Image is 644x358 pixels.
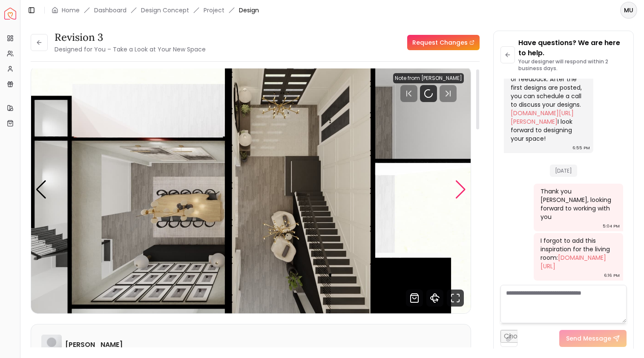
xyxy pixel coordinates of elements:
div: Previous slide [35,180,47,199]
div: 6:16 PM [604,271,620,280]
svg: Shop Products from this design [406,290,423,307]
div: Carousel [31,66,471,313]
span: Design [239,6,259,14]
nav: breadcrumb [52,6,259,14]
img: Heather Wise [41,335,62,355]
div: Note from [PERSON_NAME] [393,73,464,83]
a: [DOMAIN_NAME][URL] [540,253,606,270]
div: 1 / 5 [31,66,471,313]
a: [DOMAIN_NAME][URL][PERSON_NAME] [511,109,574,126]
p: Have questions? We are here to help. [518,38,627,58]
img: Spacejoy Logo [4,8,16,20]
a: Spacejoy [4,8,16,20]
img: Design Render 1 [31,66,471,313]
span: MU [621,3,636,18]
span: [DATE] [550,165,577,177]
p: Your designer will respond within 2 business days. [518,58,627,72]
small: Designed for You – Take a Look at Your New Space [55,45,206,54]
div: Next slide [455,180,466,199]
div: I forgot to add this inspiration for the living room: [540,236,615,270]
button: MU [620,2,637,19]
a: Home [62,6,80,14]
svg: Fullscreen [447,290,464,307]
div: Thank you [PERSON_NAME], looking forward to working with you [540,187,615,221]
svg: 360 View [426,290,443,307]
h6: [PERSON_NAME] [65,340,123,350]
a: Dashboard [94,6,126,14]
div: 5:04 PM [603,222,620,230]
a: Project [204,6,224,14]
li: Design Concept [141,6,189,14]
h3: Revision 3 [55,31,206,44]
a: Request Changes [407,35,480,50]
div: 6:55 PM [572,144,590,152]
